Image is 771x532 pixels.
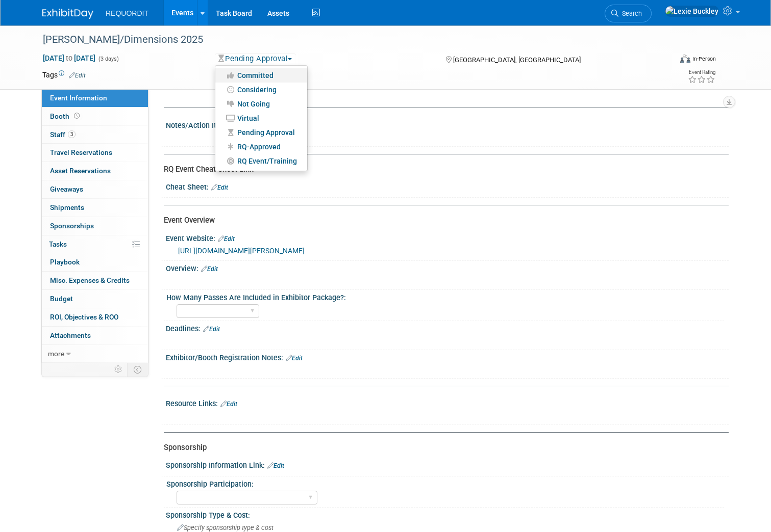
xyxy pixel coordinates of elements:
span: Misc. Expenses & Credits [50,276,130,284]
td: Toggle Event Tabs [128,363,148,376]
span: Sponsorships [50,222,94,230]
button: Pending Approval [215,54,296,64]
a: Virtual [215,111,307,125]
a: Committed [215,68,307,83]
span: Event Information [50,94,107,102]
span: Tasks [49,240,67,248]
a: Booth [42,108,148,125]
a: Playbook [42,253,148,271]
a: Travel Reservations [42,144,148,162]
a: Edit [203,326,220,333]
a: Edit [267,462,284,469]
div: Sponsorship Type & Cost: [166,508,729,520]
span: to [64,54,74,62]
a: Pending Approval [215,125,307,140]
span: Asset Reservations [50,167,111,175]
span: (3 days) [97,56,119,62]
div: Event Rating [688,70,715,75]
div: Sponsorship Participation: [166,476,724,489]
div: Notes/Action Items: [166,118,729,131]
span: [DATE] [DATE] [42,54,96,63]
img: Format-Inperson.png [680,55,690,63]
a: Staff3 [42,126,148,144]
a: Misc. Expenses & Credits [42,272,148,289]
a: Giveaways [42,180,148,198]
span: Search [618,10,642,17]
a: Not Going [215,97,307,111]
span: Staff [50,130,76,139]
span: Booth [50,112,82,120]
span: 3 [68,130,76,138]
div: Cheat Sheet: [166,179,729,193]
a: more [42,345,148,363]
a: RQ Event/Training [215,154,307,168]
span: [GEOGRAPHIC_DATA], [GEOGRAPHIC_DATA] [453,56,581,64]
a: Sponsorships [42,217,148,235]
span: REQUORDIT [106,9,148,17]
span: Booth not reserved yet [72,112,82,120]
div: How Many Passes Are Included in Exhibitor Package?: [166,290,724,303]
div: Event Format [616,53,716,68]
div: Sponsorship [164,442,721,453]
a: Shipments [42,199,148,217]
a: Edit [220,401,237,408]
div: Sponsorship Information Link: [166,458,729,471]
span: Budget [50,295,73,303]
a: RQ-Approved [215,140,307,154]
span: Shipments [50,203,84,211]
a: Edit [286,355,303,362]
a: [URL][DOMAIN_NAME][PERSON_NAME] [178,247,305,255]
a: Edit [218,235,235,243]
td: Personalize Event Tab Strip [110,363,128,376]
div: In-Person [692,55,716,63]
a: Edit [211,184,228,191]
a: Edit [69,72,86,79]
span: Travel Reservations [50,148,112,156]
a: Event Information [42,89,148,107]
span: ROI, Objectives & ROO [50,313,118,321]
span: more [48,350,64,358]
a: Considering [215,83,307,97]
a: Asset Reservations [42,162,148,180]
div: Deadlines: [166,321,729,334]
div: Resource Links: [166,396,729,409]
img: ExhibitDay [42,9,93,19]
img: Lexie Buckley [665,6,719,17]
span: Attachments [50,331,91,339]
span: Playbook [50,258,80,266]
div: RQ Event Cheat Sheet Link [164,164,721,175]
a: ROI, Objectives & ROO [42,308,148,326]
div: Event Website: [166,231,729,244]
div: Overview: [166,261,729,274]
div: Event Overview [164,215,721,226]
a: Budget [42,290,148,308]
a: Search [605,5,652,22]
a: Attachments [42,327,148,344]
div: Exhibitor/Booth Registration Notes: [166,350,729,363]
td: Tags [42,70,86,80]
a: Edit [201,265,218,273]
span: Giveaways [50,185,83,193]
div: [PERSON_NAME]/Dimensions 2025 [39,31,659,49]
span: Specify sponsorship type & cost [177,524,273,531]
a: Tasks [42,235,148,253]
